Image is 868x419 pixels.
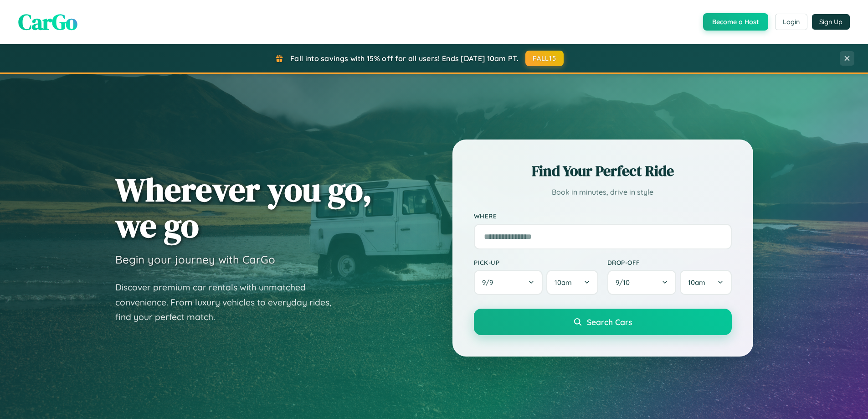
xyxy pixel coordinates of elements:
[115,253,275,266] h3: Begin your journey with CarGo
[474,186,732,199] p: Book in minutes, drive in style
[474,161,732,181] h2: Find Your Perfect Ride
[812,14,850,30] button: Sign Up
[703,13,768,31] button: Become a Host
[474,270,543,295] button: 9/9
[616,278,634,287] span: 9 / 10
[525,51,564,66] button: FALL15
[115,171,372,243] h1: Wherever you go, we go
[555,278,572,287] span: 10am
[474,212,732,220] label: Where
[115,280,343,325] p: Discover premium car rentals with unmatched convenience. From luxury vehicles to everyday rides, ...
[607,270,677,295] button: 9/10
[688,278,705,287] span: 10am
[474,309,732,335] button: Search Cars
[546,270,598,295] button: 10am
[474,259,598,266] label: Pick-up
[290,54,519,63] span: Fall into savings with 15% off for all users! Ends [DATE] 10am PT.
[587,317,632,327] span: Search Cars
[18,7,77,37] span: CarGo
[482,278,498,287] span: 9 / 9
[607,259,732,266] label: Drop-off
[680,270,731,295] button: 10am
[775,14,807,30] button: Login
